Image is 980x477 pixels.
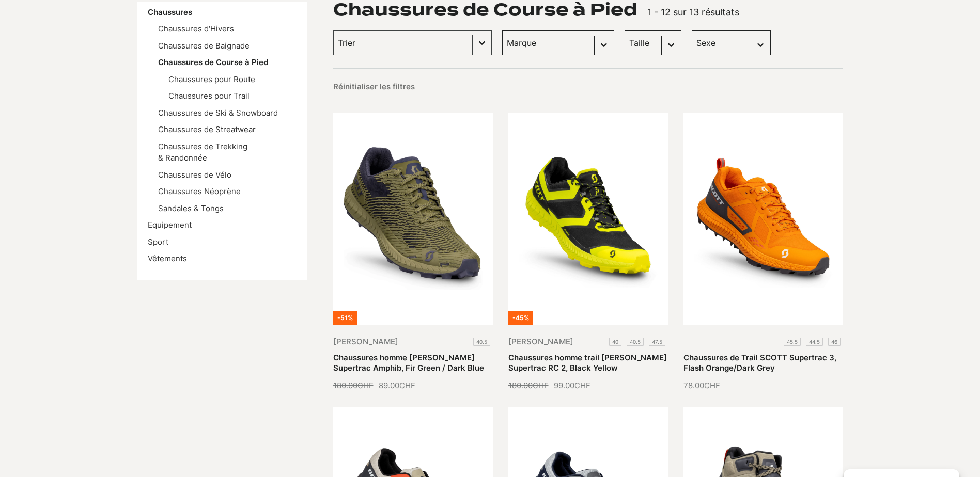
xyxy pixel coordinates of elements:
[158,41,250,51] a: Chaussures de Baignade
[158,203,224,213] a: Sandales & Tongs
[158,186,241,196] a: Chaussures Néoprène
[148,7,192,17] a: Chaussures
[168,91,250,101] a: Chaussures pour Trail
[333,82,415,92] button: Réinitialiser les filtres
[683,353,836,373] a: Chaussures de Trail SCOTT Supertrac 3, Flash Orange/Dark Grey
[338,36,468,50] input: Trier
[148,253,187,263] a: Vêtements
[333,2,637,18] h1: Chaussures de Course à Pied
[168,74,255,84] a: Chaussures pour Route
[158,108,278,118] a: Chaussures de Ski & Snowboard
[158,57,268,67] a: Chaussures de Course à Pied
[158,24,234,34] a: Chaussures d'Hivers
[333,353,484,373] a: Chaussures homme [PERSON_NAME] Supertrac Amphib, Fir Green / Dark Blue
[158,141,247,163] a: Chaussures de Trekking & Randonnée
[158,170,231,180] a: Chaussures de Vélo
[148,220,192,230] a: Equipement
[647,7,739,18] span: 1 - 12 sur 13 résultats
[158,124,256,134] a: Chaussures de Streatwear
[508,353,667,373] a: Chaussures homme trail [PERSON_NAME] Supertrac RC 2, Black Yellow
[148,237,168,247] a: Sport
[473,31,491,55] button: Basculer la liste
